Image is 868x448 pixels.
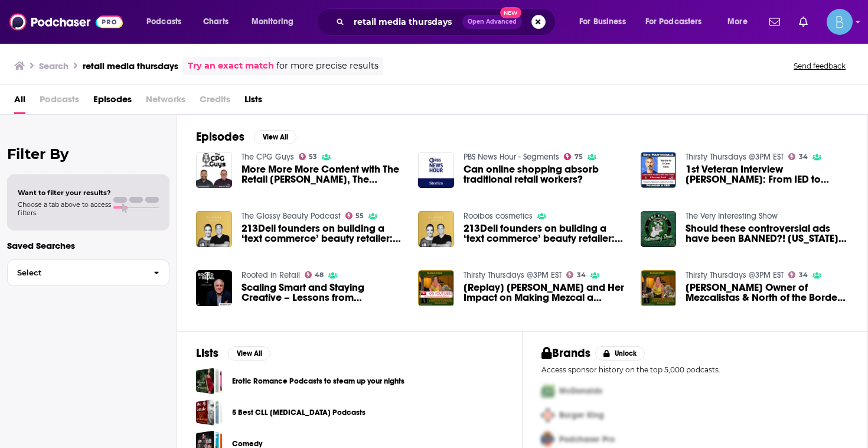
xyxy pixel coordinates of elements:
a: All [14,90,25,114]
button: Show profile menu [827,9,853,35]
span: Should these controversial ads have been BANNED?! [US_STATE] Men Radio Hosts don't get enough sle... [686,223,849,244]
span: [PERSON_NAME] Owner of Mezcalistas & North of the Border Adventures [686,283,849,303]
a: 1st Veteran Interview Eric Martindale: From IED to Media Omnichannel Guru and how this Niche can ... [686,164,849,184]
button: open menu [138,12,197,31]
a: Rooibos cosmetics [464,211,533,221]
h3: Search [39,60,68,72]
button: View All [228,346,270,361]
a: 55 [345,212,364,219]
span: 1st Veteran Interview [PERSON_NAME]: From IED to Media [PERSON_NAME] and how this Niche can incre... [686,164,849,184]
a: The Glossy Beauty Podcast [242,211,341,221]
img: Second Pro Logo [537,403,559,427]
span: Select [8,269,144,277]
a: 48 [305,271,324,278]
input: Search podcasts, credits, & more... [349,12,462,31]
a: Show notifications dropdown [794,12,812,32]
span: 34 [577,272,586,278]
img: First Pro Logo [537,379,559,403]
span: Logged in as BLASTmedia [827,9,853,35]
img: User Profile [827,9,853,35]
a: 34 [788,271,808,278]
span: For Business [579,14,626,30]
a: 75 [564,153,583,160]
a: Charts [195,12,236,31]
a: The Very Interesting Show [686,211,778,221]
span: 55 [355,213,364,219]
img: 1st Veteran Interview Eric Martindale: From IED to Media Omnichannel Guru and how this Niche can ... [641,152,677,188]
a: PBS News Hour - Segments [464,152,559,162]
h3: retail media thursdays [83,60,178,72]
span: More More More Content with The Retail [PERSON_NAME], The [PERSON_NAME] Omnicomment & The CPG Scoop [242,164,404,184]
span: for more precise results [276,59,378,73]
button: open menu [571,12,641,31]
a: 213Deli founders on building a ‘text commerce’ beauty retailer: ‘Nobody wants to download an app’ [242,223,404,244]
span: 75 [575,154,583,160]
span: Choose a tab above to access filters. [18,200,111,217]
span: Open Advanced [468,19,517,25]
a: Show notifications dropdown [765,12,785,32]
a: 213Deli founders on building a ‘text commerce’ beauty retailer: ‘Nobody wants to download an app’ [196,211,232,247]
h2: Brands [541,346,590,361]
a: Can online shopping absorb traditional retail workers? [418,152,454,188]
a: ListsView All [196,346,270,361]
img: Podchaser - Follow, Share and Rate Podcasts [9,11,123,33]
img: More More More Content with The Retail Media Minute, The Gildenberg Omnicomment & The CPG Scoop [196,152,232,188]
p: Access sponsor history on the top 5,000 podcasts. [541,365,849,374]
button: Send feedback [790,61,849,71]
a: 213Deli founders on building a ‘text commerce’ beauty retailer: ‘Nobody wants to download an app’ [464,223,626,244]
span: Podchaser Pro [559,434,615,444]
span: McDonalds [559,386,602,396]
p: Saved Searches [7,240,169,251]
span: Want to filter your results? [18,189,111,197]
img: Scaling Smart and Staying Creative – Lessons from Ari’s Pantry [196,270,232,306]
span: [Replay] [PERSON_NAME] and Her Impact on Making Mezcal a Popular Agave Spirit - A True Grit Story... [464,283,626,303]
a: Thirsty Thursdays @3PM EST [686,152,784,162]
a: Susan Coss Owner of Mezcalistas & North of the Border Adventures [641,270,677,306]
a: Episodes [93,90,132,114]
a: Lists [244,90,262,114]
button: open menu [638,12,719,31]
span: 53 [309,154,317,160]
h2: Lists [196,346,218,361]
img: 213Deli founders on building a ‘text commerce’ beauty retailer: ‘Nobody wants to download an app’ [418,211,454,247]
span: Erotic Romance Podcasts to steam up your nights [196,368,223,394]
a: Rooted in Retail [242,270,300,280]
span: 34 [799,154,808,160]
span: New [500,7,521,18]
a: The CPG Guys [242,152,294,162]
span: Charts [203,14,229,30]
a: Thirsty Thursdays @3PM EST [686,270,784,280]
button: open menu [719,12,762,31]
span: Monitoring [252,14,293,30]
h2: Filter By [7,145,169,163]
h2: Episodes [196,129,244,144]
img: Should these controversial ads have been BANNED?! Florida Men Radio Hosts don't get enough sleep ... [641,211,677,247]
a: Thirsty Thursdays @3PM EST [464,270,562,280]
a: Should these controversial ads have been BANNED?! Florida Men Radio Hosts don't get enough sleep ... [686,223,849,244]
span: Credits [200,90,230,114]
a: 34 [788,153,808,160]
button: View All [254,130,296,144]
a: 53 [299,153,318,160]
a: [Replay] Susan Coss and Her Impact on Making Mezcal a Popular Agave Spirit - A True Grit Story wi... [464,283,626,303]
a: Scaling Smart and Staying Creative – Lessons from Ari’s Pantry [242,283,404,303]
button: Open AdvancedNew [462,15,522,29]
span: 48 [315,272,324,278]
a: More More More Content with The Retail Media Minute, The Gildenberg Omnicomment & The CPG Scoop [242,164,404,184]
span: Scaling Smart and Staying Creative – Lessons from [PERSON_NAME]’s Pantry [242,283,404,303]
span: Networks [146,90,185,114]
img: [Replay] Susan Coss and Her Impact on Making Mezcal a Popular Agave Spirit - A True Grit Story wi... [418,270,454,306]
a: EpisodesView All [196,129,296,144]
a: 5 Best CLL Leukemia Podcasts [196,399,223,426]
button: open menu [243,12,309,31]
